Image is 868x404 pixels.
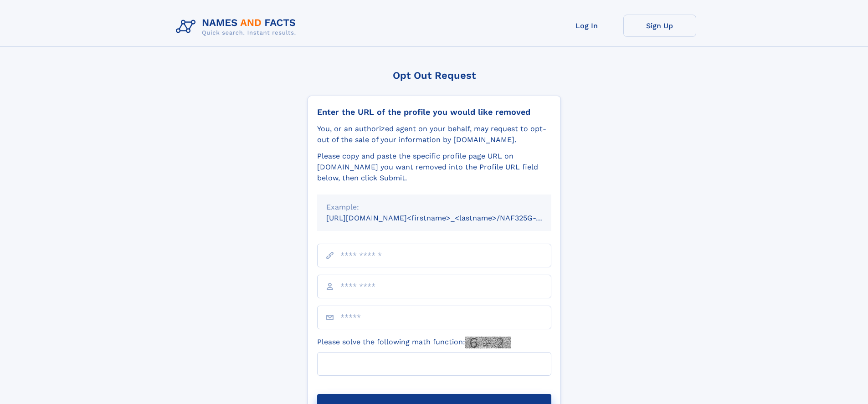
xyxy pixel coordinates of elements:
[623,15,696,37] a: Sign Up
[317,337,511,348] label: Please solve the following math function:
[317,151,551,184] div: Please copy and paste the specific profile page URL on [DOMAIN_NAME] you want removed into the Pr...
[326,214,569,222] small: [URL][DOMAIN_NAME]<firstname>_<lastname>/NAF325G-xxxxxxxx
[308,70,561,81] div: Opt Out Request
[326,202,542,213] div: Example:
[172,15,303,39] img: Logo Names and Facts
[317,123,551,145] div: You, or an authorized agent on your behalf, may request to opt-out of the sale of your informatio...
[550,15,623,37] a: Log In
[317,107,551,117] div: Enter the URL of the profile you would like removed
